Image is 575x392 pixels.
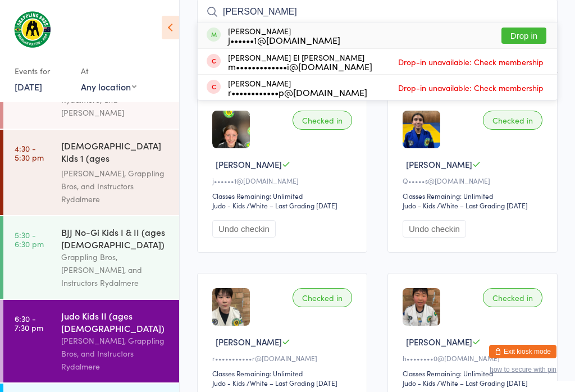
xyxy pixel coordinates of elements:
[403,353,546,363] div: h••••••••0@[DOMAIN_NAME]
[61,334,170,373] div: [PERSON_NAME], Grappling Bros, and Instructors Rydalmere
[212,368,355,378] div: Classes Remaining: Unlimited
[212,378,245,388] div: Judo - Kids
[293,111,352,130] div: Checked in
[403,111,440,148] img: image1747730655.png
[437,200,528,210] span: / White – Last Grading [DATE]
[228,88,367,97] div: r••••••••••••p@[DOMAIN_NAME]
[61,226,170,250] div: BJJ No-Gi Kids I & II (ages [DEMOGRAPHIC_DATA])
[293,288,352,307] div: Checked in
[216,336,282,348] span: [PERSON_NAME]
[228,79,367,97] div: [PERSON_NAME]
[501,28,546,44] button: Drop in
[228,26,340,44] div: [PERSON_NAME]
[212,220,276,238] button: Undo checkin
[15,62,70,80] div: Events for
[3,216,179,299] a: 5:30 -6:30 pmBJJ No-Gi Kids I & II (ages [DEMOGRAPHIC_DATA])Grappling Bros, [PERSON_NAME], and In...
[403,220,466,238] button: Undo checkin
[15,80,42,93] a: [DATE]
[15,144,44,162] time: 4:30 - 5:30 pm
[3,300,179,382] a: 6:30 -7:30 pmJudo Kids II (ages [DEMOGRAPHIC_DATA])[PERSON_NAME], Grappling Bros, and Instructors...
[212,288,250,326] img: image1724316064.png
[490,366,556,373] button: how to secure with pin
[395,53,546,70] span: Drop-in unavailable: Check membership
[489,345,556,358] button: Exit kiosk mode
[437,378,528,388] span: / White – Last Grading [DATE]
[395,79,546,96] span: Drop-in unavailable: Check membership
[81,62,136,80] div: At
[212,176,355,185] div: j••••••1@[DOMAIN_NAME]
[212,353,355,363] div: r•••••••••••r@[DOMAIN_NAME]
[403,378,435,388] div: Judo - Kids
[228,35,340,44] div: j••••••1@[DOMAIN_NAME]
[247,200,337,210] span: / White – Last Grading [DATE]
[403,288,440,326] img: image1755906398.png
[228,53,372,71] div: [PERSON_NAME] El [PERSON_NAME]
[406,158,472,170] span: [PERSON_NAME]
[483,288,542,307] div: Checked in
[406,336,472,348] span: [PERSON_NAME]
[483,111,542,130] div: Checked in
[212,111,250,148] img: image1702274524.png
[212,200,245,210] div: Judo - Kids
[228,62,372,71] div: m•••••••••••••i@[DOMAIN_NAME]
[81,80,136,93] div: Any location
[403,191,546,200] div: Classes Remaining: Unlimited
[247,378,337,388] span: / White – Last Grading [DATE]
[11,8,53,51] img: Grappling Bros Rydalmere
[15,314,43,332] time: 6:30 - 7:30 pm
[61,139,170,167] div: [DEMOGRAPHIC_DATA] Kids 1 (ages [DEMOGRAPHIC_DATA])
[403,200,435,210] div: Judo - Kids
[15,230,44,248] time: 5:30 - 6:30 pm
[212,191,355,200] div: Classes Remaining: Unlimited
[61,309,170,334] div: Judo Kids II (ages [DEMOGRAPHIC_DATA])
[216,158,282,170] span: [PERSON_NAME]
[403,176,546,185] div: Q•••••s@[DOMAIN_NAME]
[403,368,546,378] div: Classes Remaining: Unlimited
[3,130,179,215] a: 4:30 -5:30 pm[DEMOGRAPHIC_DATA] Kids 1 (ages [DEMOGRAPHIC_DATA])[PERSON_NAME], Grappling Bros, an...
[61,250,170,289] div: Grappling Bros, [PERSON_NAME], and Instructors Rydalmere
[61,167,170,206] div: [PERSON_NAME], Grappling Bros, and Instructors Rydalmere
